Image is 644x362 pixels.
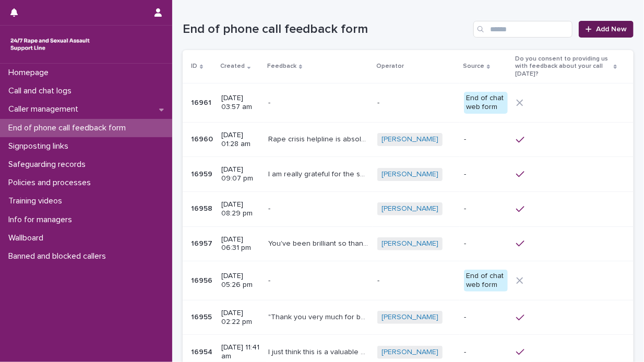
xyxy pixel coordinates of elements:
[183,22,469,37] h1: End of phone call feedback form
[473,21,573,38] input: Search
[4,123,134,133] p: End of phone call feedback form
[191,96,213,107] p: 16961
[381,135,438,144] a: [PERSON_NAME]
[381,313,438,322] a: [PERSON_NAME]
[268,346,371,357] p: I just think this is a valuable service, it has helped me in the past and even now, I'm really gr...
[191,202,214,213] p: 16958
[221,94,260,112] p: [DATE] 03:57 am
[183,157,634,192] tr: 1695916959 [DATE] 09:07 pmI am really grateful for the support this service offers. Most services...
[268,168,371,179] p: I am really grateful for the support this service offers. Most services are closing down and due ...
[221,165,260,183] p: [DATE] 09:07 pm
[268,311,371,322] p: "Thank you very much for being there it is really seriously invaluable this service you mean so m...
[596,26,627,33] span: Add New
[221,235,260,253] p: [DATE] 06:31 pm
[381,348,438,357] a: [PERSON_NAME]
[183,191,634,226] tr: 1695816958 [DATE] 08:29 pm-- [PERSON_NAME] -
[4,68,57,78] p: Homepage
[4,178,99,188] p: Policies and processes
[8,34,92,55] img: rhQMoQhaT3yELyF149Cw
[4,86,80,96] p: Call and chat logs
[221,309,260,327] p: [DATE] 02:22 pm
[221,272,260,289] p: [DATE] 05:26 pm
[221,131,260,149] p: [DATE] 01:28 am
[377,276,456,285] p: -
[464,92,508,114] div: End of chat web form
[464,135,508,144] p: -
[183,226,634,261] tr: 1695716957 [DATE] 06:31 pmYou've been brilliant so thank youYou've been brilliant so thank you [P...
[268,202,272,213] p: -
[381,170,438,179] a: [PERSON_NAME]
[463,61,484,72] p: Source
[191,274,214,285] p: 16956
[464,313,508,322] p: -
[464,348,508,357] p: -
[4,141,77,151] p: Signposting links
[4,215,80,225] p: Info for managers
[464,204,508,213] p: -
[191,133,215,144] p: 16960
[4,233,52,243] p: Wallboard
[377,99,456,107] p: -
[183,83,634,123] tr: 1696116961 [DATE] 03:57 am-- -End of chat web form
[191,168,214,179] p: 16959
[515,53,611,80] p: Do you consent to providing us with feedback about your call [DATE]?
[183,300,634,335] tr: 1695516955 [DATE] 02:22 pm"Thank you very much for being there it is really seriously invaluable ...
[381,239,438,248] a: [PERSON_NAME]
[183,122,634,157] tr: 1696016960 [DATE] 01:28 amRape crisis helpline is absolutely brilliant; it is great that you are ...
[221,200,260,218] p: [DATE] 08:29 pm
[464,239,508,248] p: -
[191,61,197,72] p: ID
[464,170,508,179] p: -
[191,237,214,248] p: 16957
[191,346,214,357] p: 16954
[381,204,438,213] a: [PERSON_NAME]
[4,251,114,261] p: Banned and blocked callers
[183,261,634,300] tr: 1695616956 [DATE] 05:26 pm-- -End of chat web form
[221,343,260,361] p: [DATE] 11:41 am
[220,61,245,72] p: Created
[268,274,272,285] p: -
[267,61,296,72] p: Feedback
[268,96,272,107] p: -
[464,270,508,292] div: End of chat web form
[376,61,404,72] p: Operator
[268,237,371,248] p: You've been brilliant so thank you
[268,133,371,144] p: Rape crisis helpline is absolutely brilliant; it is great that you are there I just need physical...
[4,196,70,206] p: Training videos
[4,160,94,170] p: Safeguarding records
[579,21,634,38] a: Add New
[4,104,87,114] p: Caller management
[191,311,214,322] p: 16955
